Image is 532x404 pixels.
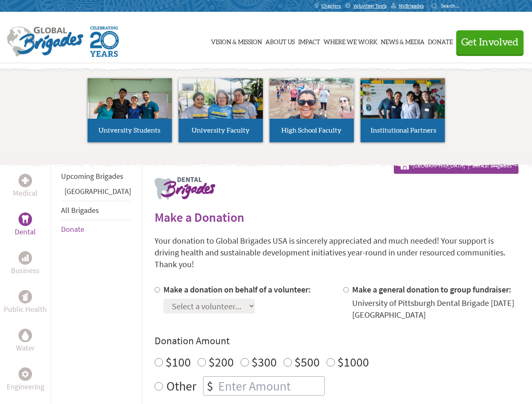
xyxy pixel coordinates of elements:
a: Institutional Partners [361,78,445,142]
div: Medical [19,174,32,187]
a: All Brigades [61,205,99,215]
li: Upcoming Brigades [61,167,131,186]
a: Public HealthPublic Health [4,290,47,315]
p: Your donation to Global Brigades USA is sincerely appreciated and much needed! Your support is dr... [155,235,519,270]
a: University Faculty [179,78,263,142]
label: Make a donation on behalf of a volunteer: [163,284,311,295]
img: Engineering [22,371,29,377]
label: $200 [209,354,234,370]
label: Make a general donation to group fundraiser: [352,284,511,295]
a: WaterWater [16,329,35,354]
span: MyBrigades [399,3,424,9]
a: Impact [298,20,320,62]
a: About Us [265,20,295,62]
a: Upcoming Brigades [61,171,123,181]
img: menu_brigades_submenu_1.jpg [88,78,172,134]
img: logo-dental.png [155,177,215,199]
div: Business [19,251,32,265]
div: $ [203,377,217,395]
a: MedicalMedical [13,174,37,199]
a: Donate [61,224,84,234]
div: Dental [19,213,32,226]
h4: Donation Amount [155,334,519,348]
button: Get Involved [456,30,524,54]
li: Panama [61,186,131,201]
div: Engineering [19,367,32,381]
img: Business [22,255,29,261]
h2: Make a Donation [155,210,519,225]
label: $500 [294,354,320,370]
span: Volunteer Tools [353,3,387,9]
p: Public Health [4,303,47,315]
label: Other [166,376,196,396]
a: High School Faculty [270,78,354,142]
p: Medical [13,187,37,199]
img: Water [22,330,29,340]
a: News & Media [381,20,425,62]
span: High School Faculty [281,127,342,134]
span: Chapters [321,3,341,9]
img: Global Brigades Logo [7,27,83,57]
p: Water [16,342,35,354]
a: University Students [88,78,172,142]
div: University of Pittsburgh Dental Brigade [DATE] [GEOGRAPHIC_DATA] [352,297,519,321]
p: Dental [15,226,36,238]
a: Donate [428,20,453,62]
a: Where We Work [323,20,377,62]
span: University Faculty [192,127,250,134]
label: $100 [166,354,191,370]
input: Search... [441,3,465,9]
img: Dental [22,215,29,223]
a: [GEOGRAPHIC_DATA] [64,186,131,196]
div: Public Health [19,290,32,303]
a: DentalDental [15,213,36,238]
span: Institutional Partners [371,127,436,134]
a: BusinessBusiness [11,251,40,276]
img: menu_brigades_submenu_4.jpg [361,78,445,134]
span: Get Involved [461,37,519,48]
label: $1000 [337,354,369,370]
img: Public Health [22,292,29,301]
a: EngineeringEngineering [7,367,44,393]
img: menu_brigades_submenu_2.jpg [179,78,263,135]
li: All Brigades [61,201,131,220]
img: menu_brigades_submenu_3.jpg [270,78,354,119]
div: Water [19,329,32,342]
img: Medical [22,177,29,184]
li: Donate [61,220,131,239]
label: $300 [251,354,277,370]
span: University Students [99,127,160,134]
input: Enter Amount [217,377,324,395]
p: Business [11,265,40,276]
p: Engineering [7,381,44,393]
img: Global Brigades Celebrating 20 Years [90,27,119,57]
a: Vision & Mission [211,20,262,62]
